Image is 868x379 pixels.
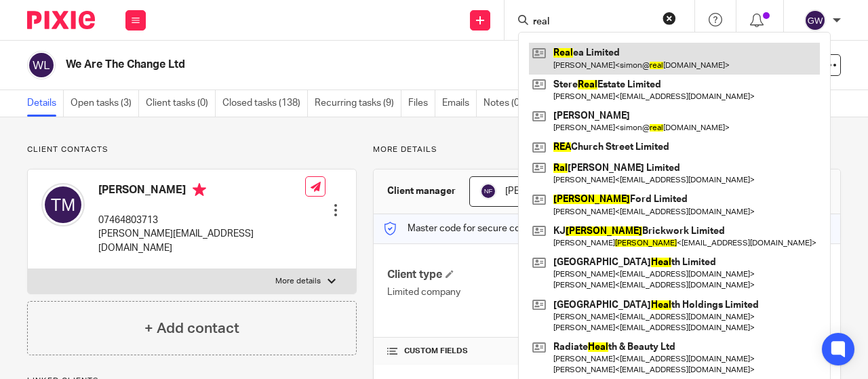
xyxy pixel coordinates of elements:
p: Master code for secure communications and files [384,222,618,235]
a: Open tasks (3) [71,90,139,117]
p: More details [373,144,841,155]
a: Details [27,90,64,117]
h2: We Are The Change Ltd [66,58,538,72]
a: Notes (0) [484,90,530,117]
button: Clear [663,12,676,25]
img: svg%3E [804,9,826,31]
a: Files [408,90,435,117]
img: svg%3E [480,183,496,199]
span: [PERSON_NAME] [505,186,580,196]
i: Primary [193,183,206,197]
p: Client contacts [27,144,357,155]
a: Emails [442,90,477,117]
h4: + Add contact [144,318,239,339]
a: Client tasks (0) [146,90,216,117]
h4: Client type [387,268,607,282]
p: Limited company [387,285,607,299]
img: svg%3E [41,183,85,226]
p: More details [275,276,321,287]
a: Closed tasks (138) [222,90,308,117]
h4: CUSTOM FIELDS [387,346,607,357]
img: svg%3E [27,51,56,79]
input: Search [532,16,654,28]
img: Pixie [27,11,95,29]
p: [PERSON_NAME][EMAIL_ADDRESS][DOMAIN_NAME] [98,227,305,255]
h4: [PERSON_NAME] [98,183,305,200]
h3: Client manager [387,184,456,198]
a: Recurring tasks (9) [315,90,401,117]
p: 07464803713 [98,214,305,227]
